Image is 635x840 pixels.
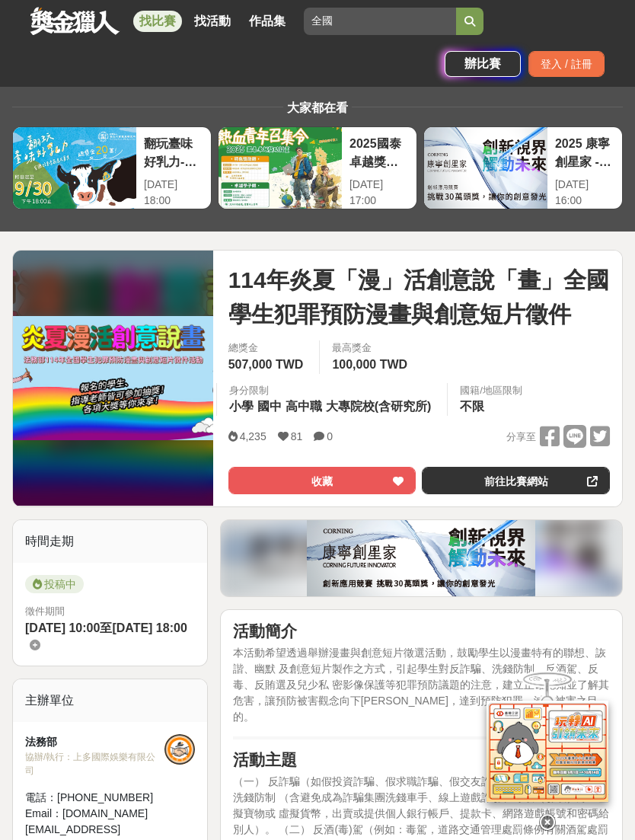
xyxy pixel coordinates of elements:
[332,358,407,371] span: 100,000 TWD
[229,400,254,413] span: 小學
[25,750,164,778] div: 協辦/執行： 上多國際娛樂有限公司
[233,622,297,640] strong: 活動簡介
[445,51,521,77] a: 辦比賽
[144,177,203,209] div: [DATE] 18:00
[228,467,416,494] button: 收藏
[326,400,432,413] span: 大專院校(含研究所)
[528,51,605,77] div: 登入 / 註冊
[133,11,182,32] a: 找比賽
[291,430,303,442] span: 81
[555,135,614,169] div: 2025 康寧創星家 - 創新應用競賽
[228,358,304,371] span: 507,000 TWD
[100,621,112,634] span: 至
[112,621,187,634] span: [DATE] 18:00
[25,575,84,593] span: 投稿中
[25,734,164,750] div: 法務部
[332,340,411,356] span: 最高獎金
[283,101,352,114] span: 大家都在看
[243,11,292,32] a: 作品集
[25,621,100,634] span: [DATE] 10:00
[228,263,610,331] span: 114年炎夏「漫」活創意說「畫」全國學生犯罪預防漫畫與創意短片徵件
[460,383,522,398] div: 國籍/地區限制
[422,467,610,494] a: 前往比賽網站
[218,126,417,209] a: 2025國泰卓越獎助計畫[DATE] 17:00
[188,11,237,32] a: 找活動
[257,400,282,413] span: 國中
[13,679,207,722] div: 主辦單位
[349,135,409,169] div: 2025國泰卓越獎助計畫
[487,690,608,791] img: d2146d9a-e6f6-4337-9592-8cefde37ba6b.png
[240,430,266,442] span: 4,235
[229,383,436,398] div: 身分限制
[327,430,333,442] span: 0
[25,605,65,617] span: 徵件期間
[228,340,308,356] span: 總獎金
[304,8,456,35] input: 2025「洗手新日常：全民 ALL IN」洗手歌全台徵選
[25,790,164,806] div: 電話： [PHONE_NUMBER]
[12,126,212,209] a: 翻玩臺味好乳力-全國短影音創意大募集[DATE] 18:00
[460,400,484,413] span: 不限
[144,135,203,169] div: 翻玩臺味好乳力-全國短影音創意大募集
[233,647,609,723] span: 本活動希望透過舉辦漫畫與創意短片徵選活動，鼓勵學生以漫畫特有的聯想、詼諧、幽默 及創意短片製作之方式，引起學生對反詐騙、洗錢防制、反酒駕、反毒、反賄選及兒少私 密影像保護等犯罪預防議題的注意，建...
[286,400,322,413] span: 高中職
[13,520,207,563] div: 時間走期
[349,177,409,209] div: [DATE] 17:00
[13,316,213,439] img: Cover Image
[423,126,623,209] a: 2025 康寧創星家 - 創新應用競賽[DATE] 16:00
[307,520,535,596] img: c50a62b6-2858-4067-87c4-47b9904c1966.png
[506,426,536,449] span: 分享至
[555,177,614,209] div: [DATE] 16:00
[233,751,297,768] strong: 活動主題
